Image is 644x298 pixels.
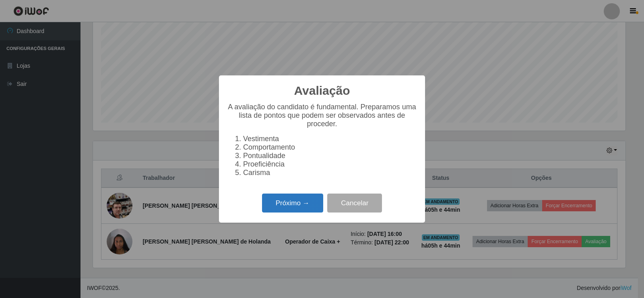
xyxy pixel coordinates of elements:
button: Próximo → [262,194,323,213]
h2: Avaliação [294,83,350,98]
p: A avaliação do candidato é fundamental. Preparamos uma lista de pontos que podem ser observados a... [227,103,417,128]
li: Vestimenta [243,135,417,143]
li: Comportamento [243,143,417,152]
li: Proeficiência [243,160,417,169]
button: Cancelar [327,194,382,213]
li: Pontualidade [243,152,417,160]
li: Carisma [243,169,417,177]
